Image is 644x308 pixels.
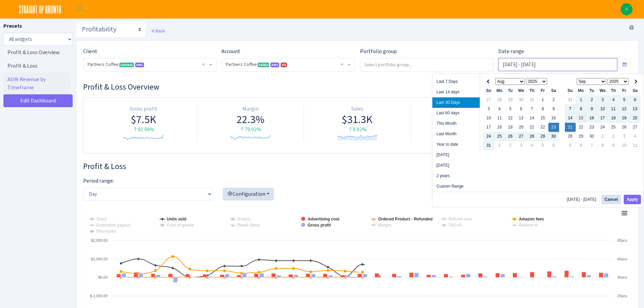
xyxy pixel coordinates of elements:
td: 5 [505,104,516,114]
td: 16 [548,114,559,123]
div: -4.28% [414,126,515,134]
span: Seller [258,63,269,67]
td: 4 [494,104,505,114]
td: 2 [608,132,619,141]
th: Fr [538,86,548,95]
td: 11 [608,104,619,114]
span: Current [119,63,134,67]
tspan: Refund % [519,223,538,228]
tspan: Cost of goods [167,223,194,228]
span: AMC [270,63,279,67]
td: 27 [483,95,494,104]
td: 3 [516,141,527,150]
li: Last 14 days [432,87,480,97]
button: Cancel [601,195,621,204]
td: 2 [587,95,597,104]
span: Partners Coffee <span class="badge badge-success">Seller</span><span class="badge badge-primary" ... [226,61,346,68]
a: R [621,3,633,15]
div: $7.5K [93,113,194,126]
div: Margin [200,105,301,113]
td: 19 [619,114,630,123]
label: Client [83,47,97,55]
span: AMC [135,63,144,67]
tspan: Orders [237,217,251,221]
div: Advertising cost [414,105,515,113]
td: 2 [505,141,516,150]
td: 30 [587,132,597,141]
td: 21 [527,123,538,132]
th: Th [527,86,538,95]
th: Tu [505,86,516,95]
td: 19 [505,123,516,132]
label: Presets [3,22,22,30]
td: 20 [630,114,641,123]
tspan: Refund cost [449,217,472,221]
text: $-1,000.00 [90,294,108,298]
div: $31.3K [307,113,408,126]
td: 1 [538,95,548,104]
td: 7 [527,104,538,114]
a: Profit & Loss [3,59,71,73]
td: 9 [587,104,597,114]
td: 14 [565,114,576,123]
span: Partners Coffee <span class="badge badge-success">Current</span><span class="badge badge-primary"... [88,61,208,68]
td: 3 [597,95,608,104]
text: 80pcs [617,238,627,242]
th: Su [565,86,576,95]
span: Partners Coffee <span class="badge badge-success">Seller</span><span class="badge badge-primary" ... [222,58,354,71]
td: 31 [483,141,494,150]
div: Gross profit [93,105,194,113]
td: 31 [565,95,576,104]
span: Partners Coffee <span class="badge badge-success">Current</span><span class="badge badge-primary"... [84,58,216,71]
td: 1 [494,141,505,150]
li: Year to date [432,139,480,150]
td: 22 [576,123,587,132]
label: Portfolio group [360,47,397,55]
label: Period range: [83,177,114,185]
td: 1 [597,132,608,141]
text: 40pcs [617,275,627,279]
td: 12 [619,104,630,114]
td: 9 [608,141,619,150]
h3: Widget #30 [83,82,631,92]
th: Tu [587,86,597,95]
a: Back [151,28,165,34]
div: Sales [307,105,408,113]
tspan: Ordered Product - Refunded [378,217,432,221]
td: 4 [527,141,538,150]
td: 5 [619,95,630,104]
img: Rachel [621,3,633,15]
td: 17 [597,114,608,123]
td: 28 [565,132,576,141]
td: 4 [608,95,619,104]
tspan: Advertising cost [308,217,339,221]
span: [DATE] - [DATE] [567,197,599,202]
div: 81.98% [93,126,194,134]
td: 15 [538,114,548,123]
td: 21 [565,123,576,132]
tspan: Discounts [96,229,116,234]
td: 10 [619,141,630,150]
td: 17 [483,123,494,132]
td: 16 [587,114,597,123]
li: 2 years [432,171,480,181]
text: 60pcs [617,257,627,261]
td: 24 [597,123,608,132]
div: $12.3K [414,113,515,126]
span: US [281,63,287,67]
td: 27 [516,132,527,141]
td: 10 [483,114,494,123]
button: Configuration [223,188,274,200]
td: 6 [516,104,527,114]
td: 13 [516,114,527,123]
th: Sa [548,86,559,95]
tspan: Units sold [167,217,186,221]
td: 8 [597,141,608,150]
span: Remove all items [202,61,205,68]
td: 28 [494,95,505,104]
li: Last 60 days [432,108,480,118]
td: 29 [576,132,587,141]
td: 3 [483,104,494,114]
td: 25 [494,132,505,141]
tspan: Amazon fees [519,217,544,221]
